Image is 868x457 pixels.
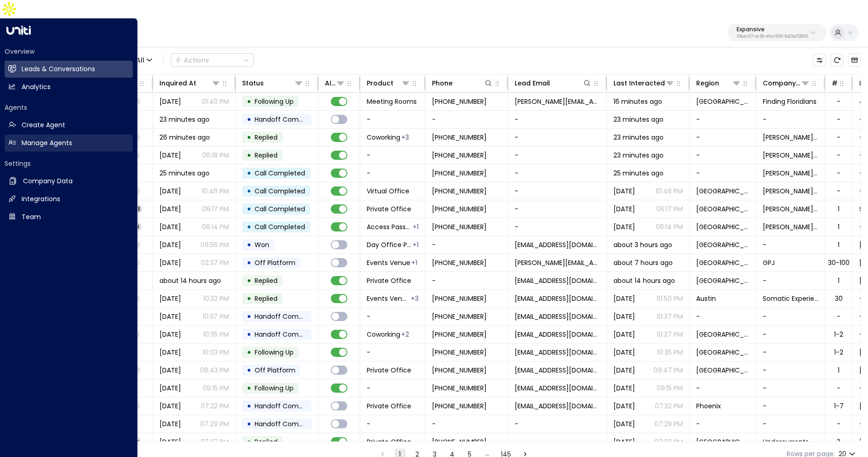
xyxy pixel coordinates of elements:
span: Private Office [367,437,411,446]
span: Gassaway Interiors [763,222,818,231]
div: • [247,165,251,181]
h2: Overview [5,47,133,56]
h2: Integrations [22,194,60,204]
span: Jun 18, 2025 [613,222,635,231]
span: 23 minutes ago [613,115,664,124]
span: +16463387663 [432,401,487,411]
p: 08:43 PM [200,366,229,375]
span: Aug 10, 2025 [159,240,181,249]
span: Austin [696,294,716,303]
span: Milwaukee [696,366,749,375]
button: Actions [171,53,254,67]
td: - [360,344,425,361]
span: Chicago [696,330,749,339]
p: 07:29 PM [654,419,683,429]
span: Jun 18, 2025 [159,186,181,196]
span: Events Venue [367,294,410,303]
span: 23 minutes ago [159,115,210,124]
span: Handoff Completed [255,401,319,411]
span: 23 minutes ago [613,133,664,142]
p: 06:17 PM [202,204,229,214]
span: +16309269775 [432,312,487,321]
p: 07:28 PM [654,437,683,446]
span: Dallas [696,276,749,285]
div: Inquired At [159,78,221,89]
span: +14043877812 [432,133,487,142]
span: Replied [255,151,278,160]
div: # of people [832,78,839,89]
span: Replied [255,276,278,285]
div: - [837,151,841,160]
div: Last Interacted [613,78,665,89]
span: about 7 hours ago [613,258,673,267]
span: Phoenix [696,401,721,411]
span: office@diazoffice.org [515,330,600,339]
p: 07:29 PM [200,419,229,429]
td: - [756,111,825,128]
p: 01:40 PM [202,97,229,106]
span: Jun 18, 2025 [159,151,181,160]
a: Analytics [5,79,133,96]
span: +14043877812 [432,222,487,231]
td: - [508,415,607,433]
div: • [247,434,251,450]
span: +16309269775 [432,330,487,339]
p: 07:32 PM [655,401,683,411]
td: - [756,272,825,289]
div: - [837,186,841,196]
span: Undercurrents [763,437,809,446]
span: Gassaway Interiors [763,186,818,196]
span: Jun 18, 2025 [613,204,635,214]
span: helen.mohr@gpj.com [515,258,600,267]
div: • [247,255,251,271]
td: - [508,164,607,182]
td: - [756,397,825,415]
span: about 14 hours ago [159,276,221,285]
span: Yesterday [159,437,181,446]
span: Yesterday [159,312,181,321]
div: • [247,380,251,396]
td: - [508,182,607,200]
td: - [425,111,508,128]
span: Access Passes [367,222,412,231]
div: 30-100 [828,258,850,267]
a: Company Data [5,173,133,190]
p: 06:14 PM [202,222,229,231]
span: Chicago [696,437,749,446]
div: 1 [838,366,840,375]
div: - [837,133,841,142]
td: - [508,433,607,451]
div: Day Office Pass,Private Office [402,330,409,339]
td: - [360,308,425,325]
div: 1-2 [834,330,844,339]
span: Chicago [696,204,749,214]
span: St. Petersburg [696,186,749,196]
a: Manage Agents [5,135,133,152]
div: Last Interacted [613,78,675,89]
span: 25 minutes ago [613,169,664,178]
span: Private Office [367,366,411,375]
td: - [425,272,508,289]
td: - [690,111,756,128]
span: carter@findingfloridians.com [515,97,600,106]
td: - [690,415,756,433]
span: Replied [255,294,278,303]
h2: Analytics [22,82,51,92]
div: Status [242,78,264,89]
div: 1 [838,240,840,249]
span: Yesterday [159,419,181,429]
span: GPJ [763,258,775,267]
div: - [837,312,841,321]
p: 10:37 PM [657,312,683,321]
span: Yesterday [159,97,181,106]
span: +14074323605 [432,97,487,106]
div: Day Office Pass [413,222,419,231]
span: smalcvictoria@gmail.com [515,401,600,411]
div: • [247,398,251,414]
p: 10:50 PM [657,294,683,303]
div: • [247,201,251,217]
div: 30 [835,294,843,303]
div: 1 [838,276,840,285]
span: Aug 15, 2025 [159,384,181,393]
div: Company Name [763,78,810,89]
